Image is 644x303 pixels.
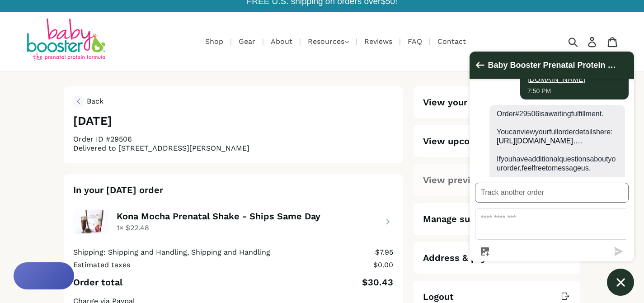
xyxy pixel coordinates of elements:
a: Address & payment details [414,242,580,274]
inbox-online-store-chat: Shopify online store chat [467,52,637,296]
a: Reviews [360,36,397,47]
span: View your next order [423,96,517,109]
span: $30.43 [362,277,393,288]
span: Back [73,96,103,107]
span: View previous orders [423,174,518,186]
span: $7.95 [375,248,393,256]
span: Address & payment details [423,251,543,264]
span: Estimated taxes [73,260,130,269]
a: About [266,36,297,47]
span: Delivered to [STREET_ADDRESS][PERSON_NAME] [73,144,249,152]
a: View your next order [414,86,580,118]
span: Order total [73,277,122,288]
a: View previous orders [414,164,580,196]
a: Gear [234,36,260,47]
img: Baby Booster Prenatal Protein Supplements [25,19,106,62]
a: FAQ [403,36,427,47]
span: View upcoming orders [423,135,523,147]
span: [DATE] [73,114,112,128]
span: Back [87,97,103,105]
button: Rewards [14,262,74,289]
input: Search [571,32,596,52]
button: Resources [303,35,353,48]
span: In your [DATE] order [73,185,163,195]
span: Logout [423,290,454,303]
div: Order ID #29506 [73,136,132,143]
span: Manage subscriptions [423,213,521,225]
a: Contact [433,36,470,47]
a: Shop [201,36,228,47]
span: Shipping: Shipping and Handling, Shipping and Handling [73,248,270,256]
span: $0.00 [373,260,393,269]
a: Manage subscriptions [414,203,580,235]
a: View upcoming orders [414,125,580,157]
